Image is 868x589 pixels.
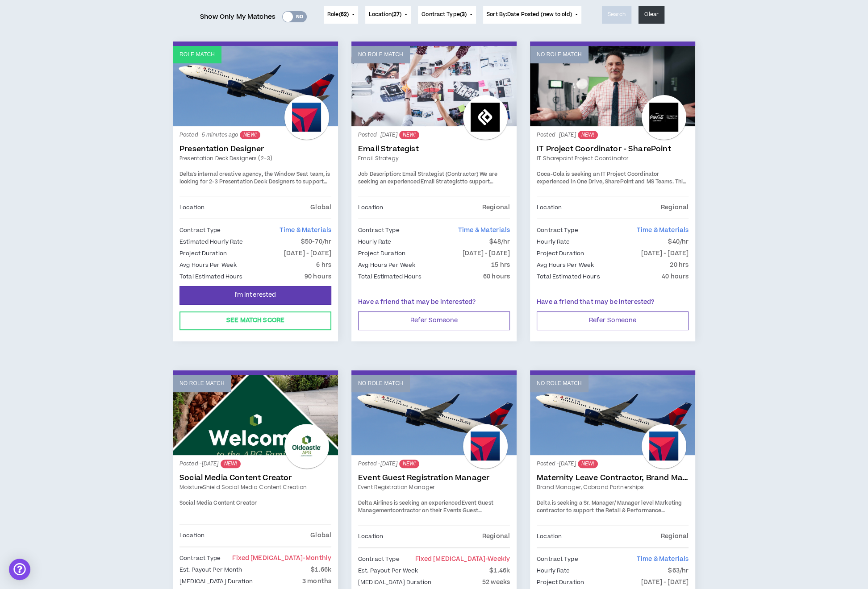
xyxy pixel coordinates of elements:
[173,46,338,126] a: Role Match
[351,46,517,126] a: No Role Match
[221,460,241,468] sup: NEW!
[537,145,689,153] a: IT Project Coordinator - SharePoint
[393,11,400,18] span: 27
[235,291,276,299] span: I'm Interested
[537,260,594,270] p: Avg Hours Per Week
[365,6,411,24] button: Location(27)
[280,226,331,235] span: Time & Materials
[179,577,253,586] p: [MEDICAL_DATA] Duration
[358,473,510,482] a: Event Guest Registration Manager
[310,203,331,212] p: Global
[530,375,695,455] a: No Role Match
[482,531,510,541] p: Regional
[358,566,418,576] p: Est. Payout Per Week
[179,483,331,491] a: MoistureShield Social Media Content Creation
[358,203,383,212] p: Location
[179,50,215,59] p: Role Match
[537,154,689,162] a: IT Sharepoint Project Coordinator
[482,203,510,212] p: Regional
[537,203,562,212] p: Location
[9,559,30,580] div: Open Intercom Messenger
[310,531,331,540] p: Global
[358,272,421,282] p: Total Estimated Hours
[284,249,331,258] p: [DATE] - [DATE]
[358,499,493,515] strong: Event Guest Management
[179,272,243,282] p: Total Estimated Hours
[358,460,510,468] p: Posted - [DATE]
[358,499,461,507] span: Delta Airlines is seeking an experienced
[358,483,510,491] a: Event Registration Manager
[179,225,221,235] p: Contract Type
[324,6,358,24] button: Role(62)
[418,6,476,24] button: Contract Type(3)
[240,131,260,139] sup: NEW!
[358,50,403,59] p: No Role Match
[179,249,227,258] p: Project Duration
[537,249,584,258] p: Project Duration
[537,460,689,468] p: Posted - [DATE]
[311,565,331,575] p: $1.66k
[179,170,330,202] span: Delta's internal creative agency, the Window Seat team, is looking for 2-3 Presentation Deck Desi...
[537,473,689,482] a: Maternity Leave Contractor, Brand Marketing Manager (Cobrand Partnerships)
[179,154,331,162] a: Presentation Deck Designers (2-3)
[302,577,331,586] p: 3 months
[179,131,331,139] p: Posted - 5 minutes ago
[358,170,497,186] span: We are seeking an experienced
[358,577,431,587] p: [MEDICAL_DATA] Duration
[179,499,257,507] span: Social Media Content Creator
[537,554,578,564] p: Contract Type
[537,225,578,235] p: Contract Type
[358,311,510,330] button: Refer Someone
[358,531,383,541] p: Location
[668,566,689,576] p: $63/hr
[358,170,478,178] strong: Job Description: Email Strategist (Contractor)
[179,145,331,153] a: Presentation Designer
[303,554,331,563] span: - monthly
[578,131,598,139] sup: NEW!
[462,11,465,18] span: 3
[358,379,403,388] p: No Role Match
[537,499,682,531] span: Delta is seeking a Sr. Manager/Manager level Marketing contractor to support the Retail & Perform...
[200,10,275,24] span: Show Only My Matches
[489,566,510,576] p: $1.46k
[641,249,689,258] p: [DATE] - [DATE]
[179,473,331,482] a: Social Media Content Creator
[537,50,582,59] p: No Role Match
[358,131,510,139] p: Posted - [DATE]
[358,507,503,546] span: contractor on their Events Guest Management team. This a 40hrs/week position with 2-3 days in the...
[483,6,581,24] button: Sort By:Date Posted (new to old)
[537,577,584,587] p: Project Duration
[399,131,419,139] sup: NEW!
[420,178,462,186] strong: Email Strategist
[537,311,689,330] button: Refer Someone
[537,566,570,576] p: Hourly Rate
[641,577,689,587] p: [DATE] - [DATE]
[358,225,400,235] p: Contract Type
[421,11,467,19] span: Contract Type ( )
[670,260,689,270] p: 20 hrs
[489,237,510,247] p: $48/hr
[179,286,331,305] button: I'm Interested
[305,272,331,282] p: 90 hours
[358,260,415,270] p: Avg Hours Per Week
[537,483,689,491] a: Brand Manager, Cobrand Partnerships
[179,311,331,330] button: See Match Score
[179,260,237,270] p: Avg Hours Per Week
[358,237,391,247] p: Hourly Rate
[179,531,204,540] p: Location
[351,375,517,455] a: No Role Match
[358,154,510,162] a: Email Strategy
[537,170,686,209] span: Coca-Cola is seeking an IT Project Coordinator experienced in One Drive, SharePoint and MS Teams....
[661,203,689,212] p: Regional
[179,203,204,212] p: Location
[482,577,510,587] p: 52 weeks
[537,298,689,307] p: Have a friend that may be interested?
[358,298,510,307] p: Have a friend that may be interested?
[491,260,510,270] p: 15 hrs
[358,249,405,258] p: Project Duration
[662,272,689,282] p: 40 hours
[358,145,510,153] a: Email Strategist
[358,554,400,564] p: Contract Type
[537,237,570,247] p: Hourly Rate
[173,375,338,455] a: No Role Match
